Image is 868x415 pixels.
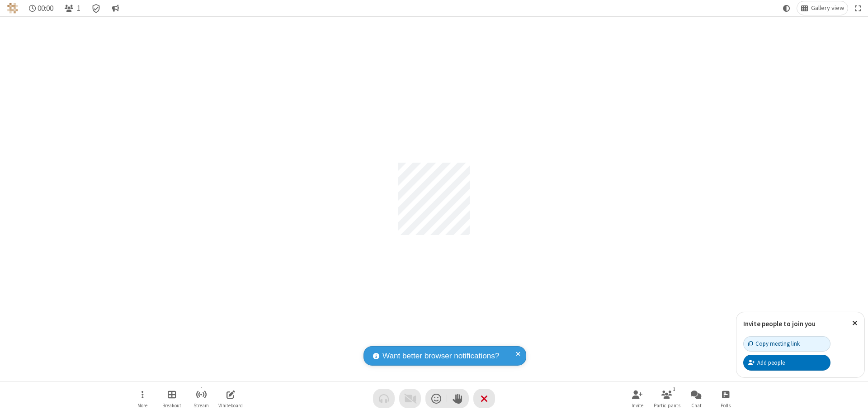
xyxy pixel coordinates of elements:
[779,1,794,15] button: Using system theme
[108,1,123,15] button: Conversation
[743,355,830,370] button: Add people
[217,386,244,411] button: Open shared whiteboard
[88,1,105,15] div: Meeting details Encryption enabled
[851,1,865,15] button: Fullscreen
[748,339,800,348] div: Copy meeting link
[797,1,848,15] button: Change layout
[743,319,816,328] label: Invite people to join you
[25,1,57,15] div: Timer
[218,403,243,408] span: Whiteboard
[473,389,495,408] button: End or leave meeting
[653,386,680,411] button: Open participant list
[683,386,710,411] button: Open chat
[129,386,156,411] button: Open menu
[632,403,643,408] span: Invite
[61,1,84,15] button: Open participant list
[721,403,731,408] span: Polls
[137,403,147,408] span: More
[670,385,678,393] div: 1
[77,4,80,13] span: 1
[38,4,53,13] span: 00:00
[624,386,651,411] button: Invite participants (⌘+Shift+I)
[188,386,215,411] button: Start streaming
[7,3,18,14] img: QA Selenium DO NOT DELETE OR CHANGE
[691,403,702,408] span: Chat
[447,389,469,408] button: Raise hand
[845,312,864,334] button: Close popover
[158,386,185,411] button: Manage Breakout Rooms
[425,389,447,408] button: Send a reaction
[162,403,181,408] span: Breakout
[193,403,209,408] span: Stream
[654,403,680,408] span: Participants
[743,336,830,352] button: Copy meeting link
[399,389,421,408] button: Video
[712,386,739,411] button: Open poll
[373,389,395,408] button: Audio problem - check your Internet connection or call by phone
[382,350,499,362] span: Want better browser notifications?
[811,5,844,12] span: Gallery view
